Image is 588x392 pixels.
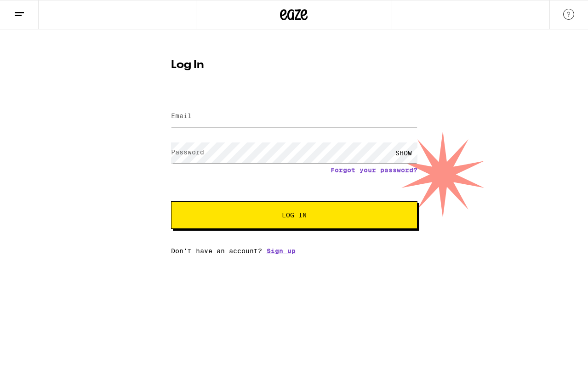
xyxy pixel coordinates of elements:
[390,142,417,163] div: SHOW
[171,148,204,156] label: Password
[267,247,296,255] a: Sign up
[282,212,307,218] span: Log In
[171,60,417,71] h1: Log In
[171,112,192,119] label: Email
[171,201,417,229] button: Log In
[171,106,417,127] input: Email
[331,166,417,174] a: Forgot your password?
[171,247,417,255] div: Don't have an account?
